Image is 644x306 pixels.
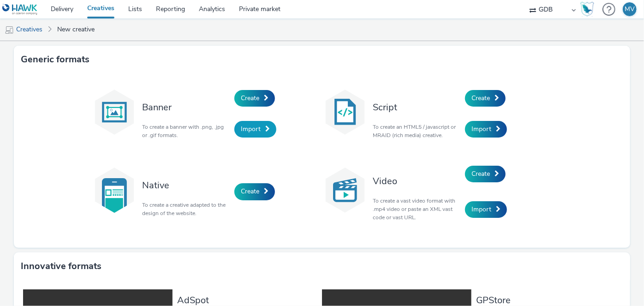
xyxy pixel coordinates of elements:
a: Create [234,90,275,107]
span: Create [241,94,259,102]
a: Create [465,166,506,182]
img: native.svg [91,167,137,213]
img: video.svg [322,167,368,213]
img: code.svg [322,89,368,135]
img: undefined Logo [2,4,38,15]
a: Create [234,183,275,200]
h3: Script [373,101,460,114]
a: New creative [53,18,99,41]
span: Import [471,125,491,133]
img: mobile [5,25,14,35]
a: Hawk Academy [580,2,598,17]
span: Import [471,205,491,214]
a: Import [465,121,507,138]
h3: Native [142,179,230,192]
p: To create an HTML5 / javascript or MRAID (rich media) creative. [373,123,460,139]
div: MV [625,2,635,16]
h3: Banner [142,101,230,114]
span: Import [241,125,261,133]
h3: Video [373,175,460,187]
span: Create [471,169,490,178]
span: Create [241,187,259,196]
p: To create a vast video format with .mp4 video or paste an XML vast code or vast URL. [373,197,460,222]
a: Import [234,121,276,138]
p: To create a banner with .png, .jpg or .gif formats. [142,123,230,139]
img: banner.svg [91,89,137,135]
h3: Innovative formats [21,259,101,273]
span: Create [471,94,490,102]
a: Import [465,201,507,218]
img: Hawk Academy [580,2,594,17]
a: Create [465,90,506,107]
p: To create a creative adapted to the design of the website. [142,201,230,217]
h3: Generic formats [21,53,89,66]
